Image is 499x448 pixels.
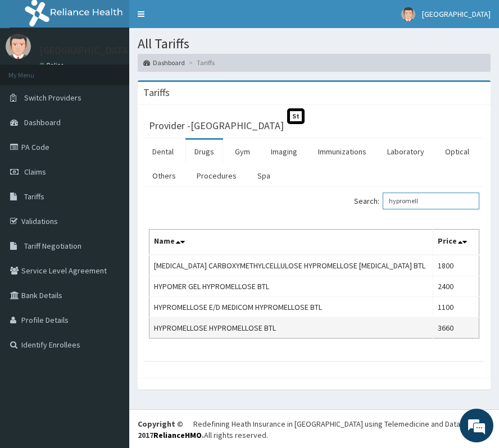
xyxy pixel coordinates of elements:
span: Claims [24,167,46,177]
h3: Provider - [GEOGRAPHIC_DATA] [149,121,284,131]
span: We're online! [65,141,155,255]
a: Gym [226,140,259,163]
a: Optical [436,140,478,163]
span: St [287,108,305,124]
td: 2400 [433,276,479,296]
div: Minimize live chat window [184,6,211,33]
span: [GEOGRAPHIC_DATA] [422,9,491,19]
div: Redefining Heath Insurance in [GEOGRAPHIC_DATA] using Telemedicine and Data Science! [193,418,491,429]
strong: Copyright © 2017 . [138,419,204,440]
p: [GEOGRAPHIC_DATA] [39,45,132,56]
img: d_794563401_company_1708531726252_794563401 [21,56,46,84]
div: Chat with us now [58,63,189,77]
span: Switch Providers [24,93,81,103]
a: Spa [248,164,279,188]
td: HYPROMELLOSE HYPROMELLOSE BTL [149,317,433,338]
a: Dental [143,140,183,163]
a: Procedures [188,164,246,188]
span: Tariffs [24,191,44,202]
th: Name [149,229,433,255]
a: Online [39,61,66,69]
td: HYPROMELLOSE E/D MEDICOM HYPROMELLOSE BTL [149,296,433,317]
a: RelianceHMO [153,430,202,440]
th: Price [433,229,479,255]
a: Drugs [185,140,223,163]
textarea: Type your message and hit 'Enter' [6,307,214,346]
td: 1100 [433,296,479,317]
td: [MEDICAL_DATA] CARBOXYMETHYLCELLULOSE HYPROMELLOSE [MEDICAL_DATA] BTL [149,255,433,276]
span: Dashboard [24,117,61,127]
a: Imaging [262,140,306,163]
a: Immunizations [309,140,375,163]
li: Tariffs [186,58,215,67]
a: Laboratory [378,140,433,163]
span: Tariff Negotiation [24,241,81,251]
label: Search: [354,193,479,209]
td: 3660 [433,317,479,338]
input: Search: [383,193,479,209]
td: HYPOMER GEL HYPROMELLOSE BTL [149,276,433,296]
h1: All Tariffs [138,36,491,51]
h3: Tariffs [143,88,170,98]
img: User Image [401,7,415,21]
img: User Image [6,34,31,59]
td: 1800 [433,255,479,276]
a: Others [143,164,185,188]
a: Dashboard [143,58,185,67]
